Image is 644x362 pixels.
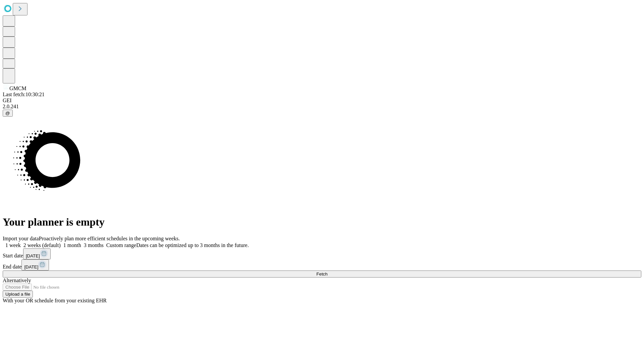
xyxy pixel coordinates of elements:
[3,248,641,259] div: Start date
[3,291,33,298] button: Upload a file
[3,92,45,97] span: Last fetch: 10:30:21
[26,253,40,258] span: [DATE]
[24,264,38,269] span: [DATE]
[316,271,327,277] span: Fetch
[5,111,10,116] span: @
[136,242,249,248] span: Dates can be optimized up to 3 months in the future.
[3,270,641,278] button: Fetch
[23,242,61,248] span: 2 weeks (default)
[3,98,641,104] div: GEI
[3,278,31,283] span: Alternatively
[5,242,21,248] span: 1 week
[21,259,49,270] button: [DATE]
[23,248,51,259] button: [DATE]
[3,259,641,270] div: End date
[106,242,136,248] span: Custom range
[3,110,13,117] button: @
[9,85,26,91] span: GMCM
[3,236,39,241] span: Import your data
[3,216,641,228] h1: Your planner is empty
[84,242,104,248] span: 3 months
[39,236,180,241] span: Proactively plan more efficient schedules in the upcoming weeks.
[63,242,81,248] span: 1 month
[3,298,107,303] span: With your OR schedule from your existing EHR
[3,104,641,110] div: 2.0.241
